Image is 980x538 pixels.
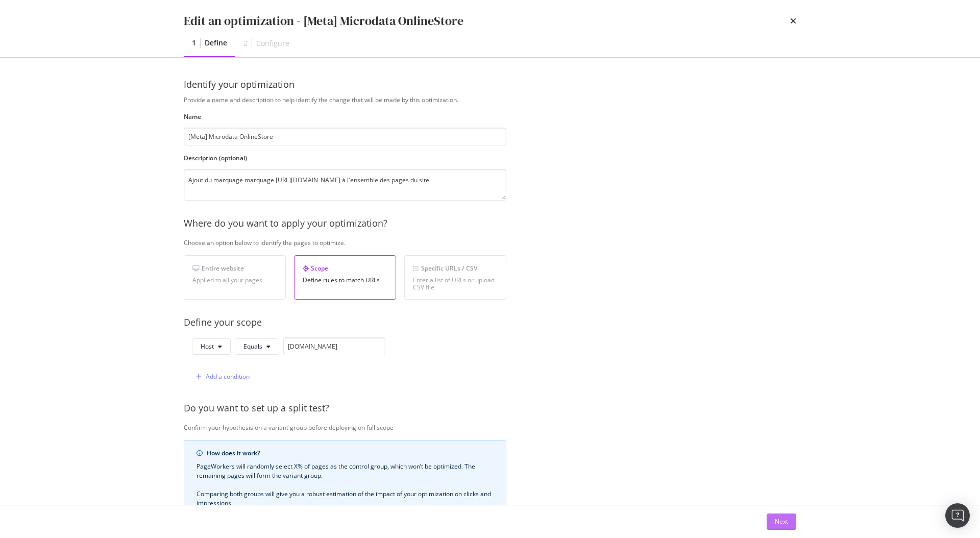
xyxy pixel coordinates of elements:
[775,517,788,526] div: Next
[184,316,847,329] div: Define your scope
[413,264,498,273] div: Specific URLs / CSV
[243,38,248,48] div: 2
[197,462,494,508] div: PageWorkers will randomly select X% of pages as the control group, which won’t be optimized. The ...
[945,503,970,528] div: Open Intercom Messenger
[303,277,387,284] div: Define rules to match URLs
[192,338,231,355] button: Host
[413,277,498,291] div: Enter a list of URLs or upload CSV file
[256,38,289,48] div: Configure
[184,440,506,517] div: info banner
[192,277,277,284] div: Applied to all your pages
[235,338,279,355] button: Equals
[790,12,796,30] div: times
[184,128,506,145] input: Enter an optimization name to easily find it back
[201,342,214,351] span: Host
[184,423,847,432] div: Confirm your hypothesis on a variant group before deploying on full scope
[207,449,494,458] div: How does it work?
[184,112,506,121] label: Name
[192,38,196,48] div: 1
[184,169,506,201] textarea: Ajout du marquage marquage [URL][DOMAIN_NAME] à l'ensemble des pages du site
[192,369,250,385] button: Add a condition
[184,78,796,91] div: Identify your optimization
[205,38,227,48] div: Define
[184,95,847,104] div: Provide a name and description to help identify the change that will be made by this optimization.
[184,12,463,30] div: Edit an optimization - [Meta] Microdata OnlineStore
[184,402,847,415] div: Do you want to set up a split test?
[303,264,387,273] div: Scope
[184,154,506,162] label: Description (optional)
[184,238,847,247] div: Choose an option below to identify the pages to optimize.
[206,372,250,381] div: Add a condition
[243,342,262,351] span: Equals
[192,264,277,273] div: Entire website
[767,513,796,530] button: Next
[184,217,847,230] div: Where do you want to apply your optimization?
